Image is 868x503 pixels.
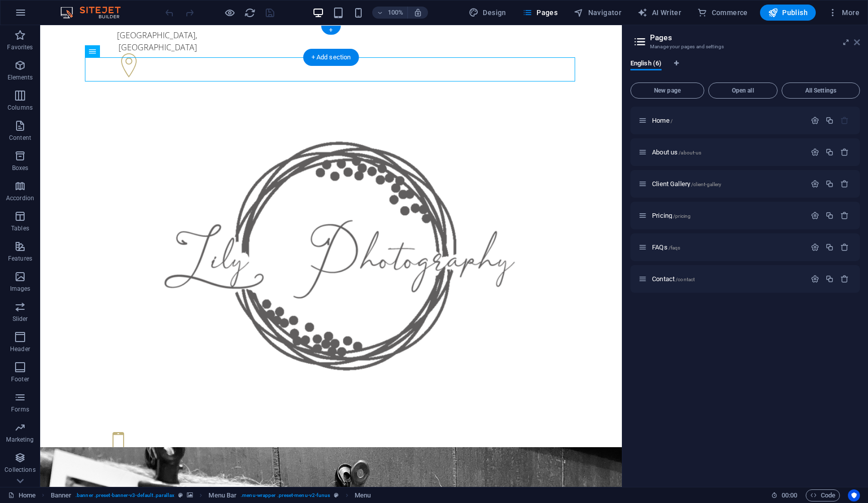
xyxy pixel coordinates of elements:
button: Usercentrics [848,489,860,501]
button: Publish [760,5,816,21]
button: More [824,5,863,21]
span: Code [810,489,835,501]
a: Click to cancel selection. Double-click to open Pages [8,489,36,501]
button: Click here to leave preview mode and continue editing [224,7,236,19]
span: Click to open page [652,212,691,219]
span: English (6) [630,57,662,71]
button: AI Writer [633,5,685,21]
nav: breadcrumb [51,489,371,501]
span: . banner .preset-banner-v3-default .parallax [75,489,174,501]
button: reload [244,7,256,19]
p: Marketing [6,436,34,444]
p: Collections [5,466,35,474]
p: Tables [11,224,29,232]
h6: Session time [771,489,798,501]
button: Code [806,489,840,501]
div: Settings [811,275,819,283]
span: 00 00 [782,489,797,501]
span: /pricing [673,213,691,219]
p: Content [9,134,31,142]
span: Click to select. Double-click to edit [51,489,72,501]
h3: Manage your pages and settings [650,42,840,51]
h6: 100% [387,7,403,19]
div: Remove [840,180,849,188]
div: Settings [811,116,819,125]
span: More [828,8,859,18]
div: Client Gallery/client-gallery [649,181,806,187]
span: Pages [522,8,558,18]
i: This element contains a background [187,492,193,498]
div: Settings [811,243,819,251]
p: Images [10,285,31,293]
span: Click to open page [652,117,673,124]
span: Design [469,8,506,18]
div: Duplicate [825,180,834,188]
div: The startpage cannot be deleted [840,116,849,125]
div: Duplicate [825,211,834,220]
div: Settings [811,180,819,188]
span: /faqs [669,245,681,250]
div: Design (Ctrl+Alt+Y) [465,5,510,21]
span: Click to select. Double-click to edit [355,489,371,501]
span: . menu-wrapper .preset-menu-v2-funus [241,489,330,501]
button: New page [630,82,704,99]
div: FAQs/faqs [649,244,806,250]
div: Duplicate [825,275,834,283]
div: Remove [840,148,849,156]
h2: Pages [650,33,860,42]
div: Language Tabs [630,59,860,78]
button: 100% [372,7,408,19]
span: /client-gallery [691,182,721,187]
p: Boxes [12,164,29,172]
span: All Settings [786,88,855,94]
div: + [321,26,341,35]
div: Remove [840,275,849,283]
p: Slider [13,315,28,323]
div: Remove [840,211,849,220]
button: Navigator [570,5,625,21]
p: Header [10,345,30,353]
p: Columns [8,104,33,112]
div: + Add section [303,49,359,66]
span: Commerce [697,8,748,18]
div: Duplicate [825,243,834,251]
div: Duplicate [825,148,834,156]
span: /about-us [679,150,701,155]
p: Features [8,255,32,263]
img: Editor Logo [58,7,133,19]
span: AI Writer [637,8,681,18]
div: Contact/contact [649,276,806,282]
div: Pricing/pricing [649,212,806,219]
p: Favorites [7,43,33,51]
p: Elements [8,73,33,81]
button: Commerce [693,5,752,21]
span: Open all [713,88,773,94]
div: Remove [840,243,849,251]
div: Settings [811,148,819,156]
span: Publish [768,8,808,18]
div: Duplicate [825,116,834,125]
span: / [671,118,673,124]
div: Settings [811,211,819,220]
i: This element is a customizable preset [334,492,339,498]
button: All Settings [782,82,860,99]
div: Home/ [649,117,806,124]
span: Click to open page [652,275,695,283]
span: /contact [676,277,695,282]
span: Click to select. Double-click to edit [208,489,237,501]
p: Forms [11,405,29,413]
p: Accordion [6,194,34,202]
span: Click to open page [652,180,721,188]
p: Footer [11,375,29,383]
span: New page [635,88,700,94]
span: : [789,491,790,499]
span: Click to open page [652,148,701,156]
i: This element is a customizable preset [178,492,183,498]
span: Navigator [574,8,621,18]
div: About us/about-us [649,149,806,155]
button: Pages [518,5,562,21]
span: Click to open page [652,243,680,251]
button: Design [465,5,510,21]
button: Open all [708,82,778,99]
